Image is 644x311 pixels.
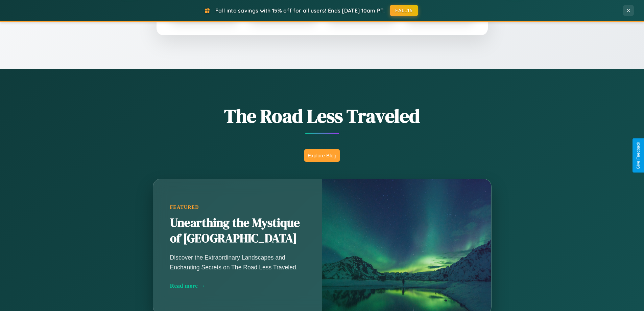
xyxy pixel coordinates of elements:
div: Read more → [170,282,305,289]
h2: Unearthing the Mystique of [GEOGRAPHIC_DATA] [170,215,305,246]
div: Featured [170,204,305,210]
span: Fall into savings with 15% off for all users! Ends [DATE] 10am PT. [215,7,385,14]
h1: The Road Less Traveled [119,103,525,129]
p: Discover the Extraordinary Landscapes and Enchanting Secrets on The Road Less Traveled. [170,253,305,272]
button: FALL15 [390,5,418,16]
button: Explore Blog [304,149,340,162]
div: Give Feedback [636,142,641,169]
